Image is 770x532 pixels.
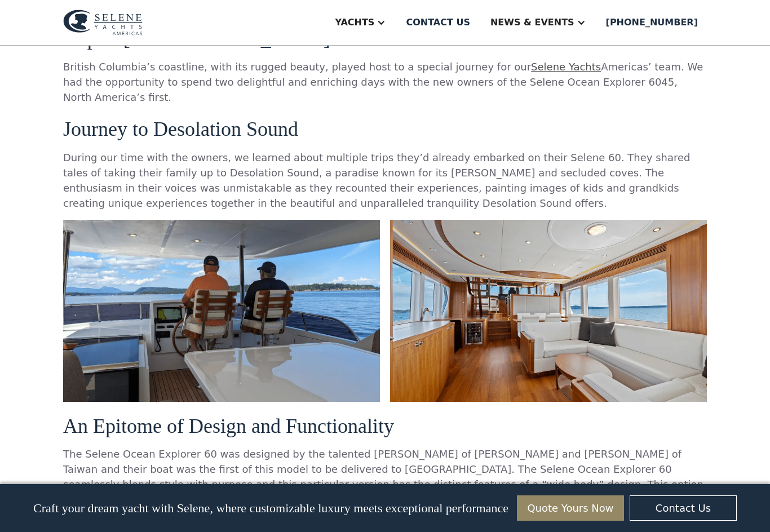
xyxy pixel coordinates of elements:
[490,16,574,29] div: News & EVENTS
[390,220,707,402] img: Image 2
[63,10,143,36] img: logo
[63,415,707,438] h4: An Epitome of Design and Functionality
[531,61,601,73] a: Selene Yachts
[33,501,508,516] p: Craft your dream yacht with Selene, where customizable luxury meets exceptional performance
[606,16,698,29] div: [PHONE_NUMBER]
[63,59,707,105] p: British Columbia’s coastline, with its rugged beauty, played host to a special journey for our Am...
[406,16,470,29] div: Contact us
[63,220,380,402] img: Image 1
[63,150,707,211] p: During our time with the owners, we learned about multiple trips they’d already embarked on their...
[335,16,374,29] div: Yachts
[630,495,737,521] a: Contact Us
[63,118,707,141] h4: Journey to Desolation Sound
[517,495,624,521] a: Quote Yours Now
